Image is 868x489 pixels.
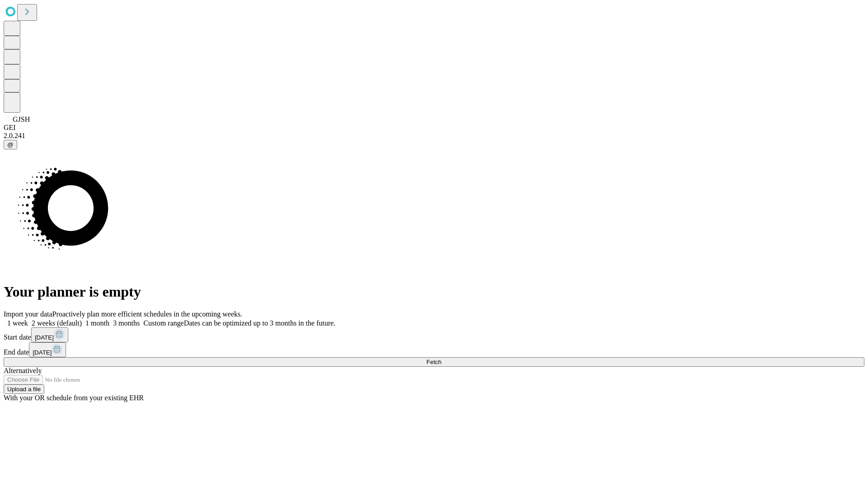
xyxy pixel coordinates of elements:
button: [DATE] [31,327,68,342]
span: 2 weeks (default) [32,319,82,327]
div: 2.0.241 [4,132,864,140]
span: @ [7,141,14,148]
div: Start date [4,327,864,342]
div: GEI [4,124,864,132]
span: Custom range [143,319,184,327]
span: Proactively plan more efficient schedules in the upcoming weeks. [52,310,242,318]
span: Dates can be optimized up to 3 months in the future. [184,319,335,327]
span: Fetch [426,359,441,365]
button: Fetch [4,357,864,367]
h1: Your planner is empty [4,283,864,300]
button: Upload a file [4,384,44,394]
span: Import your data [4,310,52,318]
span: 3 months [113,319,140,327]
span: Alternatively [4,367,42,374]
div: End date [4,342,864,357]
button: [DATE] [29,342,66,357]
span: [DATE] [33,349,52,356]
span: [DATE] [35,334,54,341]
span: 1 month [85,319,109,327]
button: @ [4,140,17,149]
span: With your OR schedule from your existing EHR [4,394,144,402]
span: GJSH [13,115,30,123]
span: 1 week [7,319,28,327]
